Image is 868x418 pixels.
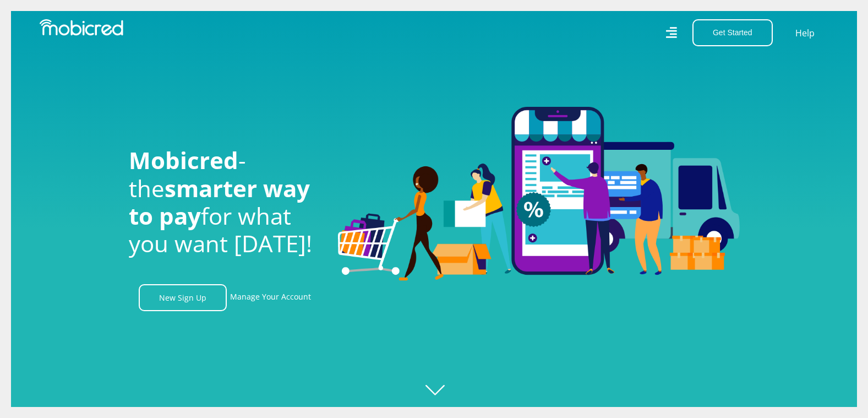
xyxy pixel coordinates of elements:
[795,26,815,40] a: Help
[230,284,311,311] a: Manage Your Account
[692,19,773,46] button: Get Started
[129,144,238,176] span: Mobicred
[40,19,123,36] img: Mobicred
[338,107,740,281] img: Welcome to Mobicred
[129,146,321,258] h1: - the for what you want [DATE]!
[129,172,310,231] span: smarter way to pay
[139,284,227,311] a: New Sign Up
